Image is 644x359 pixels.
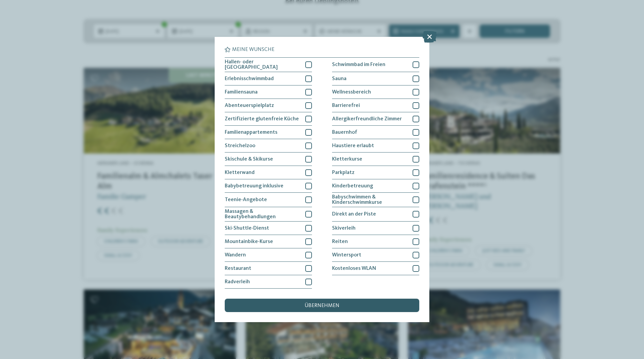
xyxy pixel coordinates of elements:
span: Abenteuerspielplatz [225,103,274,108]
span: Allergikerfreundliche Zimmer [332,116,402,122]
span: Skiverleih [332,226,356,231]
span: Sauna [332,76,346,81]
span: Babybetreuung inklusive [225,183,283,189]
span: Skischule & Skikurse [225,157,273,162]
span: Bauernhof [332,130,357,135]
span: Schwimmbad im Freien [332,62,385,67]
span: Babyschwimmen & Kinderschwimmkurse [332,194,408,205]
span: Radverleih [225,279,250,285]
span: Kletterwand [225,170,255,175]
span: Familienappartements [225,130,277,135]
span: Zertifizierte glutenfreie Küche [225,116,299,122]
span: Ski-Shuttle-Dienst [225,226,269,231]
span: Streichelzoo [225,143,255,148]
span: Parkplatz [332,170,355,175]
span: Kinderbetreuung [332,183,373,189]
span: Wellnessbereich [332,89,371,95]
span: Familiensauna [225,89,258,95]
span: Kostenloses WLAN [332,266,376,271]
span: Erlebnisschwimmbad [225,76,274,81]
span: Haustiere erlaubt [332,143,374,148]
span: Teenie-Angebote [225,197,267,202]
span: Massagen & Beautybehandlungen [225,209,300,220]
span: Restaurant [225,266,251,271]
span: Meine Wünsche [232,47,274,52]
span: übernehmen [305,303,339,308]
span: Direkt an der Piste [332,212,376,217]
span: Reiten [332,239,348,244]
span: Kletterkurse [332,157,362,162]
span: Hallen- oder [GEOGRAPHIC_DATA] [225,59,300,70]
span: Barrierefrei [332,103,360,108]
span: Wandern [225,252,246,258]
span: Mountainbike-Kurse [225,239,273,244]
span: Wintersport [332,252,361,258]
